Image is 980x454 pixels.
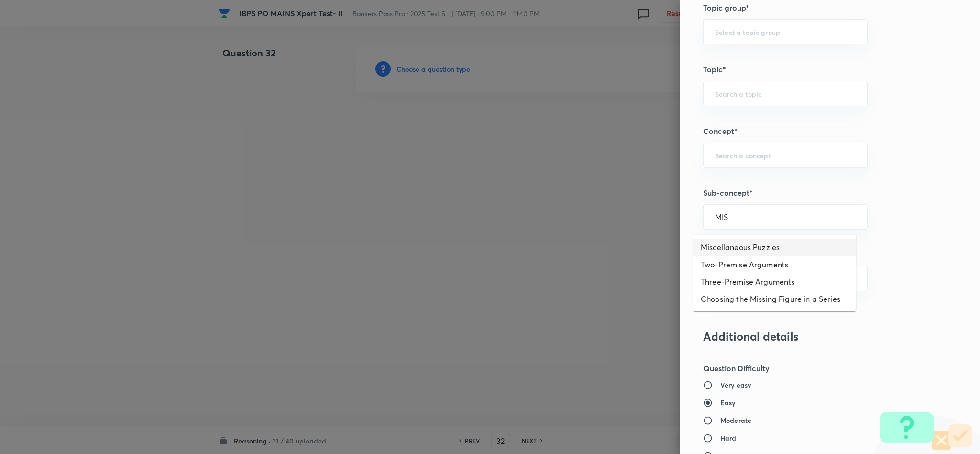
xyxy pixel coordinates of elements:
li: Miscellaneous Puzzles [693,239,856,256]
h3: Additional details [703,330,925,343]
button: Open [862,93,864,95]
button: Open [862,31,864,33]
h6: Moderate [720,415,751,425]
li: Three-Premise Arguments [693,273,856,290]
button: Open [862,155,864,156]
h5: Concept* [703,125,925,137]
h6: Very easy [720,380,751,390]
input: Search a concept [715,151,856,160]
input: Select a topic group [715,27,856,36]
h6: Easy [720,398,736,408]
h5: Topic* [703,64,925,75]
input: Search a sub-concept [715,212,856,221]
button: Close [862,216,864,218]
h5: Sub-concept* [703,187,925,199]
input: Search a topic [715,89,856,98]
li: Choosing the Missing Figure in a Series [693,290,856,308]
button: Open [862,278,864,280]
h5: Topic group* [703,2,925,13]
h5: Question Difficulty [703,363,925,374]
h6: Hard [720,433,737,443]
li: Two-Premise Arguments [693,256,856,273]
